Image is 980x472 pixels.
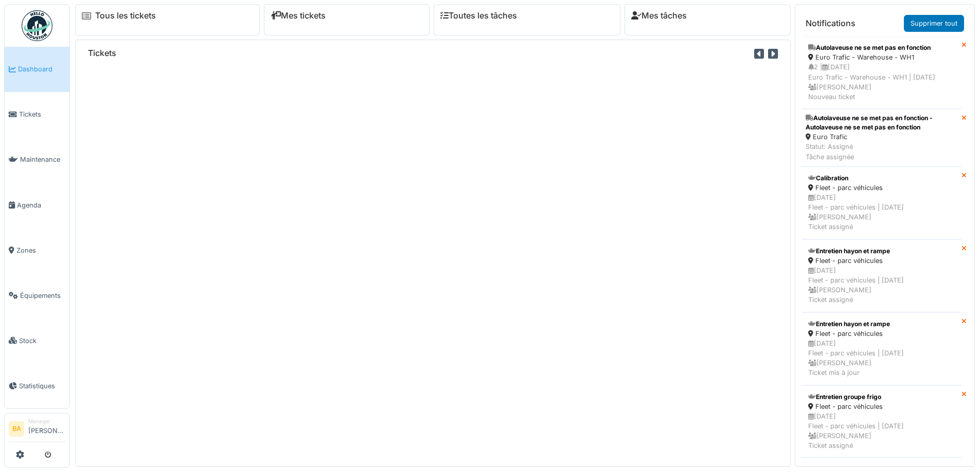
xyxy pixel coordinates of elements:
a: Autolaveuse ne se met pas en fonction - Autolaveuse ne se met pas en fonction Euro Trafic Statut:... [801,109,961,166]
a: Toutes les tâches [440,11,517,21]
div: Euro Trafic [806,132,957,142]
div: Entretien hayon et rampe [808,319,955,329]
div: Manager [28,418,65,425]
div: 2 | [DATE] Euro Trafic - Warehouse - WH1 | [DATE] [PERSON_NAME] Nouveau ticket [808,62,955,102]
a: Tous les tickets [95,11,156,21]
div: Statut: Assigné Tâche assignée [806,142,957,161]
span: Tickets [19,109,65,119]
a: Équipements [5,273,69,318]
div: Fleet - parc véhicules [808,183,955,193]
a: Autolaveuse ne se met pas en fonction Euro Trafic - Warehouse - WH1 2 |[DATE]Euro Trafic - Wareho... [801,36,961,109]
span: Stock [19,336,65,346]
div: [DATE] Fleet - parc véhicules | [DATE] [PERSON_NAME] Ticket mis à jour [808,338,955,378]
div: Fleet - parc véhicules [808,329,955,338]
div: [DATE] Fleet - parc véhicules | [DATE] [PERSON_NAME] Ticket assigné [808,411,955,451]
li: [PERSON_NAME] [28,418,65,440]
div: Fleet - parc véhicules [808,256,955,266]
img: Badge_color-CXgf-gQk.svg [22,10,52,41]
span: Zones [16,246,65,255]
a: BA Manager[PERSON_NAME] [9,418,65,442]
div: Entretien hayon et rampe [808,247,955,256]
span: Statistiques [19,381,65,391]
li: BA [9,421,24,437]
a: Dashboard [5,47,69,92]
a: Entretien groupe frigo Fleet - parc véhicules [DATE]Fleet - parc véhicules | [DATE] [PERSON_NAME]... [801,385,961,458]
div: Euro Trafic - Warehouse - WH1 [808,52,955,62]
a: Supprimer tout [904,15,964,32]
a: Zones [5,228,69,273]
div: Calibration [808,174,955,183]
a: Tickets [5,92,69,137]
div: Autolaveuse ne se met pas en fonction - Autolaveuse ne se met pas en fonction [806,114,957,132]
h6: Notifications [806,18,856,28]
a: Entretien hayon et rampe Fleet - parc véhicules [DATE]Fleet - parc véhicules | [DATE] [PERSON_NAM... [801,239,961,312]
div: [DATE] Fleet - parc véhicules | [DATE] [PERSON_NAME] Ticket assigné [808,266,955,305]
a: Maintenance [5,137,69,182]
a: Mes tâches [631,11,687,21]
a: Mes tickets [271,11,326,21]
a: Calibration Fleet - parc véhicules [DATE]Fleet - parc véhicules | [DATE] [PERSON_NAME]Ticket assigné [801,166,961,239]
span: Équipements [20,291,65,300]
span: Agenda [17,200,65,210]
a: Stock [5,318,69,363]
span: Maintenance [20,155,65,164]
div: Autolaveuse ne se met pas en fonction [808,43,955,52]
span: Dashboard [18,64,65,74]
a: Statistiques [5,363,69,408]
a: Agenda [5,182,69,228]
div: Fleet - parc véhicules [808,402,955,411]
a: Entretien hayon et rampe Fleet - parc véhicules [DATE]Fleet - parc véhicules | [DATE] [PERSON_NAM... [801,312,961,385]
div: Entretien groupe frigo [808,392,955,402]
h6: Tickets [88,48,116,58]
div: [DATE] Fleet - parc véhicules | [DATE] [PERSON_NAME] Ticket assigné [808,193,955,232]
